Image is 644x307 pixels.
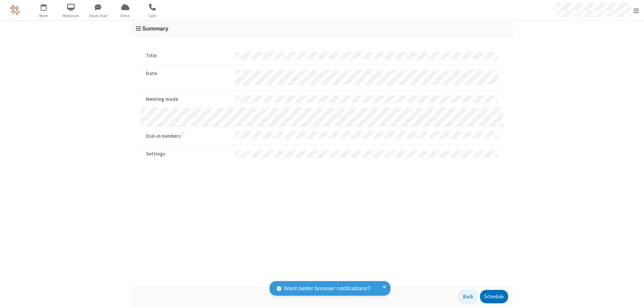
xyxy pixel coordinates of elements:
span: Calls [140,13,165,19]
span: Webinars [58,13,84,19]
strong: Date [146,70,230,77]
span: Drive [113,13,138,19]
strong: Dial-in numbers [146,131,230,140]
strong: Settings [146,150,230,158]
span: Want better browser notifications? [284,284,370,293]
strong: Title [146,52,230,60]
img: QA Selenium DO NOT DELETE OR CHANGE [10,5,20,15]
button: Back [459,290,478,303]
button: Schedule [480,290,508,303]
strong: Meeting mode [146,96,230,103]
span: Meet [31,13,56,19]
span: Team Chat [86,13,111,19]
span: Summary [142,25,168,32]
